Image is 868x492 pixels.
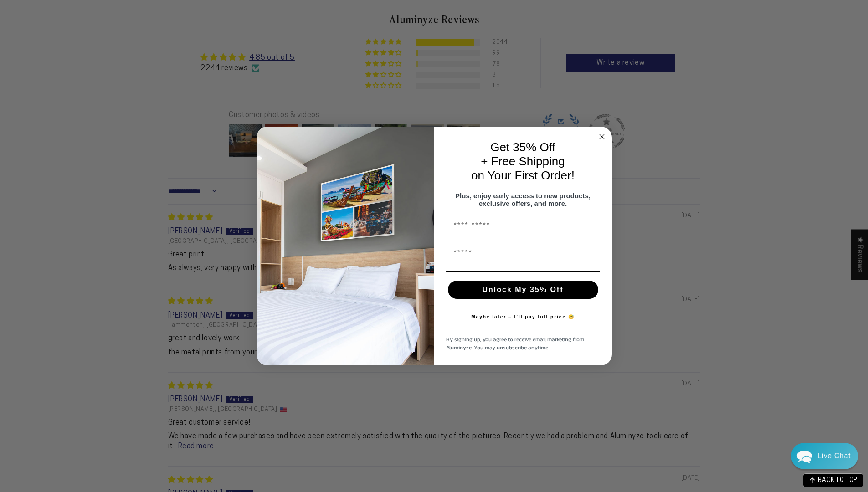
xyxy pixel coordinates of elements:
button: Close dialog [596,131,607,142]
span: BACK TO TOP [818,477,858,484]
button: Maybe later – I’ll pay full price 😅 [467,308,579,326]
span: + Free Shipping [481,154,565,168]
span: By signing up, you agree to receive email marketing from Aluminyze. You may unsubscribe anytime. [446,335,584,352]
div: Contact Us Directly [817,443,851,469]
span: Get 35% Off [490,140,555,154]
img: 728e4f65-7e6c-44e2-b7d1-0292a396982f.jpeg [257,127,434,365]
div: Chat widget toggle [791,443,858,469]
span: Plus, enjoy early access to new products, exclusive offers, and more. [455,192,591,207]
span: on Your First Order! [471,169,575,182]
img: underline [446,271,600,272]
button: Unlock My 35% Off [448,281,598,299]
